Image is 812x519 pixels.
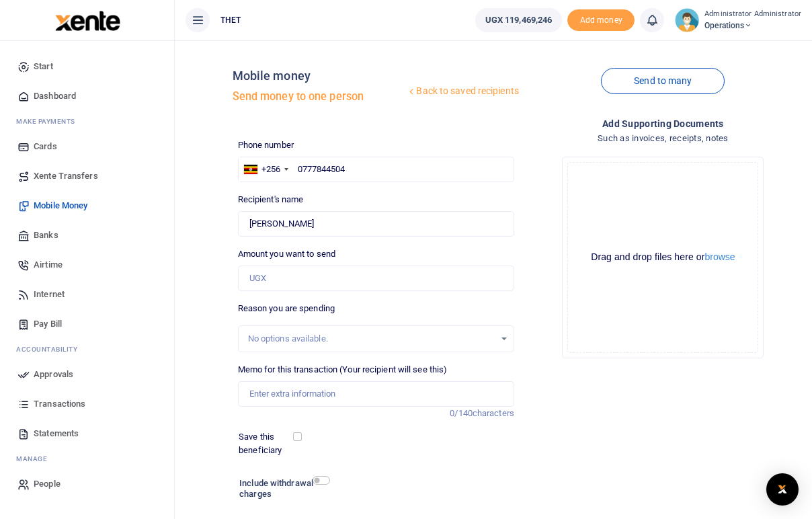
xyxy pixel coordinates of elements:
div: File Uploader [562,157,764,358]
li: Toup your wallet [567,9,635,32]
span: Mobile Money [34,199,87,212]
span: Airtime [34,258,63,272]
input: Loading name... [238,211,514,237]
a: Banks [11,221,163,250]
h5: Send money to one person [233,90,407,104]
label: Memo for this transaction (Your recipient will see this) [238,363,448,376]
li: Wallet ballance [470,8,568,32]
a: Pay Bill [11,309,163,339]
li: M [11,111,163,132]
li: M [11,448,163,469]
h6: Include withdrawal charges [239,478,324,499]
span: Start [34,60,53,73]
a: Start [11,52,163,81]
a: Dashboard [11,81,163,111]
a: Transactions [11,389,163,419]
li: Ac [11,339,163,360]
label: Recipient's name [238,193,304,206]
span: Approvals [34,368,73,381]
small: Administrator Administrator [704,9,801,20]
h4: Add supporting Documents [525,116,801,131]
a: Back to saved recipients [406,79,520,104]
a: People [11,469,163,499]
a: Send to many [601,68,725,94]
a: Cards [11,132,163,161]
span: Banks [34,229,58,242]
span: Cards [34,140,57,153]
span: Dashboard [34,89,76,103]
span: 0/140 [450,408,473,418]
input: UGX [238,266,514,291]
span: anage [23,455,48,463]
label: Phone number [238,138,294,152]
img: logo-large [55,11,120,31]
div: Drag and drop files here or [568,251,758,264]
label: Amount you want to send [238,247,335,261]
div: Open Intercom Messenger [766,473,799,506]
button: browse [704,252,735,262]
h4: Mobile money [233,69,407,83]
a: Mobile Money [11,191,163,221]
h4: Such as invoices, receipts, notes [525,131,801,146]
span: Transactions [34,397,85,411]
span: UGX 119,469,246 [485,13,553,27]
a: UGX 119,469,246 [475,8,563,32]
a: profile-user Administrator Administrator Operations [675,8,801,32]
input: Enter phone number [238,157,514,182]
a: logo-small logo-large logo-large [54,15,120,25]
input: Enter extra information [238,381,514,407]
span: countability [26,346,77,353]
div: +256 [261,163,280,176]
span: THET [215,14,246,26]
span: Operations [704,19,801,32]
label: Reason you are spending [238,302,335,315]
span: characters [473,408,514,418]
span: Add money [567,9,635,32]
a: Add money [567,14,635,24]
span: Internet [34,288,65,301]
div: Uganda: +256 [239,157,292,182]
a: Approvals [11,360,163,389]
span: People [34,477,60,491]
a: Xente Transfers [11,161,163,191]
span: Xente Transfers [34,169,98,183]
span: Statements [34,427,79,440]
div: No options available. [248,332,495,346]
img: profile-user [675,8,699,32]
span: Pay Bill [34,317,62,331]
a: Internet [11,280,163,309]
a: Airtime [11,250,163,280]
label: Save this beneficiary [239,430,295,456]
span: ake Payments [23,118,75,125]
a: Statements [11,419,163,448]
